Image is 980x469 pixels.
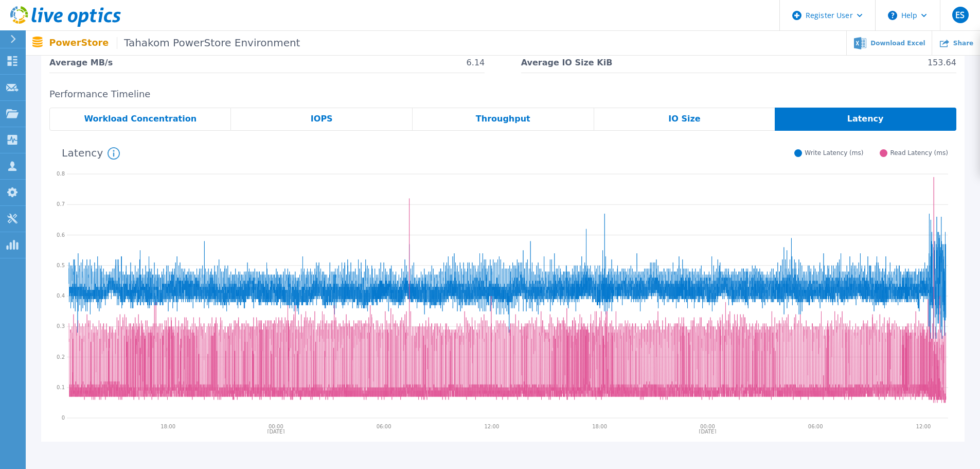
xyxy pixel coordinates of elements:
[62,147,119,160] h4: Latency
[890,149,948,157] span: Read Latency (ms)
[847,115,884,123] span: Latency
[57,384,65,390] text: 0.1
[57,323,65,329] text: 0.3
[955,11,965,19] span: ES
[476,115,530,123] span: Throughput
[62,415,65,421] text: 0
[268,429,285,435] text: [DATE]
[57,171,65,177] text: 0.8
[701,424,716,429] text: 00:00
[953,40,973,46] span: Share
[161,424,176,429] text: 18:00
[49,53,113,73] span: Average MB/s
[809,424,824,429] text: 06:00
[917,424,932,429] text: 12:00
[593,424,608,429] text: 18:00
[57,201,65,207] text: 0.7
[57,293,65,299] text: 0.4
[269,424,284,429] text: 00:00
[668,115,700,123] span: IO Size
[521,53,613,73] span: Average IO Size KiB
[870,40,925,46] span: Download Excel
[49,89,956,100] h2: Performance Timeline
[57,262,65,268] text: 0.5
[467,53,485,73] span: 6.14
[311,115,333,123] span: IOPS
[700,429,718,435] text: [DATE]
[57,232,65,237] text: 0.6
[928,53,956,73] span: 153.64
[117,37,300,49] span: Tahakom PowerStore Environment
[485,424,500,429] text: 12:00
[57,354,65,359] text: 0.2
[805,149,863,157] span: Write Latency (ms)
[377,424,392,429] text: 06:00
[84,115,197,123] span: Workload Concentration
[49,37,300,49] p: PowerStore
